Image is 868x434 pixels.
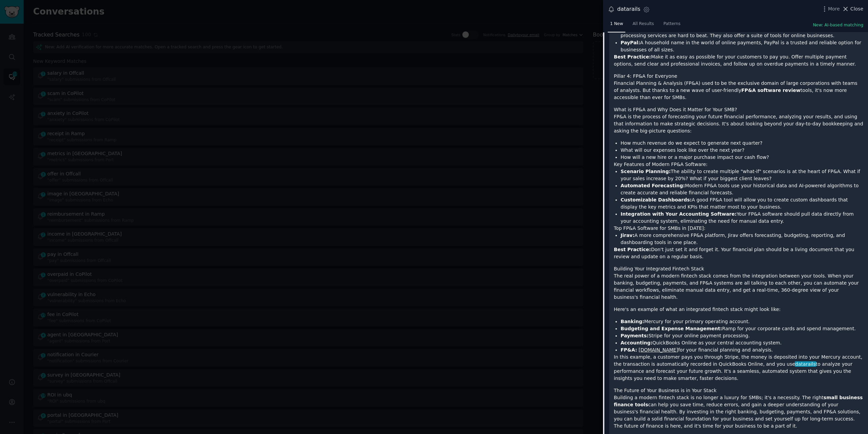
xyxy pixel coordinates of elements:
button: More [821,5,840,13]
a: 1 New [608,19,625,32]
span: All Results [632,21,654,27]
span: datarails [795,361,816,367]
button: New: AI-based matching [813,22,863,28]
strong: small business finance tools [614,395,863,407]
p: Don't just set it and forget it. Your financial plan should be a living document that you review ... [614,246,863,260]
p: Financial Planning & Analysis (FP&A) used to be the exclusive domain of large corporations with t... [614,80,863,101]
li: How much revenue do we expect to generate next quarter? [621,140,863,147]
h1: Top FP&A Software for SMBs in [DATE]: [614,225,863,232]
strong: Integration with Your Accounting Software: [621,211,737,217]
strong: Banking: [621,319,644,324]
li: Your FP&A software should pull data directly from your accounting system, eliminating the need fo... [621,211,863,225]
li: The ability to create multiple "what-if" scenarios is at the heart of FP&A. What if your sales in... [621,168,863,182]
p: The real power of a modern fintech stack comes from the integration between your tools. When your... [614,272,863,301]
p: Make it as easy as possible for your customers to pay you. Offer multiple payment options, send c... [614,53,863,68]
li: Stripe for your online payment processing. [621,332,863,339]
strong: FP&A: [621,347,637,353]
strong: Customizable Dashboards: [621,197,692,202]
span: More [828,5,840,13]
li: A good FP&A tool will allow you to create custom dashboards that display the key metrics and KPIs... [621,196,863,211]
h1: Building Your Integrated Fintech Stack [614,265,863,272]
li: Ramp for your corporate cards and spend management. [621,325,863,332]
p: FP&A is the process of forecasting your future financial performance, analyzing your results, and... [614,113,863,135]
strong: PayPal: [621,40,640,45]
strong: Jirav: [621,233,634,238]
li: for your financial planning and analysis. [621,346,863,354]
p: In this example, a customer pays you through Stripe, the money is deposited into your Mercury acc... [614,354,863,382]
p: Here's an example of what an integrated fintech stack might look like: [614,306,863,313]
strong: Best Practice: [614,54,651,59]
strong: Budgeting and Expense Management: [621,326,722,331]
li: A household name in the world of online payments, PayPal is a trusted and reliable option for bus... [621,39,863,53]
a: [DOMAIN_NAME] [638,347,678,353]
span: Patterns [664,21,680,27]
h1: Key Features of Modern FP&A Software: [614,161,863,168]
a: All Results [630,19,656,32]
strong: Automated Forecasting: [621,183,685,188]
li: What will our expenses look like over the next year? [621,147,863,154]
h1: What is FP&A and Why Does it Matter for Your SMB? [614,106,863,113]
strong: Best Practice: [614,247,651,252]
strong: FP&A software review [741,88,800,93]
span: 1 New [610,21,623,27]
h1: Pillar 4: FP&A for Everyone [614,73,863,80]
strong: Accounting: [621,340,652,345]
h1: The Future of Your Business is in Your Stack [614,387,863,394]
p: Building a modern fintech stack is no longer a luxury for SMBs; it's a necessity. The right can h... [614,394,863,430]
li: Mercury for your primary operating account. [621,318,863,325]
li: How will a new hire or a major purchase impact our cash flow? [621,154,863,161]
button: Close [842,5,863,13]
strong: Scenario Planning: [621,169,671,174]
span: Close [850,5,863,13]
li: A more comprehensive FP&A platform, Jirav offers forecasting, budgeting, reporting, and dashboard... [621,232,863,246]
div: datarails [617,5,641,14]
a: Patterns [661,19,683,32]
li: QuickBooks Online as your central accounting system. [621,339,863,346]
li: Modern FP&A tools use your historical data and AI-powered algorithms to create accurate and relia... [621,182,863,196]
strong: Payments: [621,333,649,338]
